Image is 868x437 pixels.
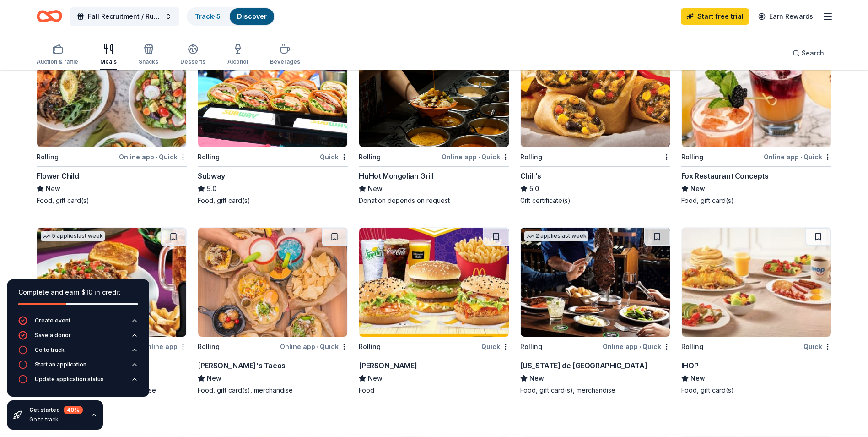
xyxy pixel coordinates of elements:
[681,360,698,371] div: IHOP
[368,373,383,384] span: New
[681,196,831,205] div: Food, gift card(s)
[198,341,220,352] div: Rolling
[18,287,138,298] div: Complete and earn $10 in credit
[524,231,588,241] div: 2 applies last week
[800,153,802,161] span: •
[520,196,670,205] div: Gift certificate(s)
[521,228,670,337] img: Image for Texas de Brazil
[35,317,70,324] div: Create event
[270,58,300,66] div: Beverages
[785,44,831,62] button: Search
[88,11,161,22] span: Fall Recruitment / Rush
[520,386,670,395] div: Food, gift card(s), merchandise
[29,406,83,414] div: Get started
[359,38,509,205] a: Image for HuHot Mongolian Grill2 applieslast weekRollingOnline app•QuickHuHot Mongolian GrillNewD...
[198,38,348,205] a: Image for SubwayRollingQuickSubway5.0Food, gift card(s)
[70,7,179,26] button: Fall Recruitment / Rush
[119,151,187,163] div: Online app Quick
[681,341,703,352] div: Rolling
[46,183,60,194] span: New
[29,416,83,423] div: Go to track
[521,38,670,147] img: Image for Chili's
[681,386,831,395] div: Food, gift card(s)
[359,196,509,205] div: Donation depends on request
[317,343,318,350] span: •
[442,151,509,163] div: Online app Quick
[195,12,221,20] a: Track· 5
[478,153,480,161] span: •
[280,341,348,352] div: Online app Quick
[37,58,78,66] div: Auction & raffle
[18,331,138,345] button: Save a donor
[41,231,105,241] div: 5 applies last week
[18,360,138,375] button: Start an application
[603,341,670,352] div: Online app Quick
[35,346,65,354] div: Go to track
[35,376,104,383] div: Update application status
[681,170,769,181] div: Fox Restaurant Concepts
[198,360,286,371] div: [PERSON_NAME]'s Tacos
[359,360,417,371] div: [PERSON_NAME]
[529,373,544,384] span: New
[37,228,186,337] img: Image for Company Brinker
[520,38,670,205] a: Image for Chili's2 applieslast weekRollingChili's5.0Gift certificate(s)
[681,8,749,25] a: Start free trial
[481,341,509,352] div: Quick
[520,341,542,352] div: Rolling
[187,7,275,26] button: Track· 5Discover
[270,40,300,70] button: Beverages
[139,58,158,66] div: Snacks
[359,341,381,352] div: Rolling
[368,183,383,194] span: New
[198,196,348,205] div: Food, gift card(s)
[359,170,433,181] div: HuHot Mongolian Grill
[520,170,541,181] div: Chili's
[803,341,831,352] div: Quick
[139,40,158,70] button: Snacks
[37,38,186,147] img: Image for Flower Child
[359,228,508,337] img: Image for McDonald's
[198,152,220,163] div: Rolling
[35,361,86,368] div: Start an application
[37,5,62,27] a: Home
[520,152,542,163] div: Rolling
[359,227,509,395] a: Image for McDonald'sRollingQuick[PERSON_NAME]NewFood
[37,227,187,395] a: Image for Company Brinker5 applieslast weekRollingOnline appCompany [PERSON_NAME]NewGift certific...
[237,12,267,20] a: Discover
[156,153,157,161] span: •
[764,151,831,163] div: Online app Quick
[682,38,831,147] img: Image for Fox Restaurant Concepts
[198,386,348,395] div: Food, gift card(s), merchandise
[37,170,79,181] div: Flower Child
[227,40,248,70] button: Alcohol
[681,152,703,163] div: Rolling
[142,341,187,352] div: Online app
[198,170,225,181] div: Subway
[529,183,539,194] span: 5.0
[359,38,508,147] img: Image for HuHot Mongolian Grill
[753,8,819,25] a: Earn Rewards
[37,38,187,205] a: Image for Flower Child4 applieslast weekRollingOnline app•QuickFlower ChildNewFood, gift card(s)
[100,58,117,66] div: Meals
[359,386,509,395] div: Food
[207,373,221,384] span: New
[690,183,705,194] span: New
[37,196,187,205] div: Food, gift card(s)
[359,152,381,163] div: Rolling
[198,38,347,147] img: Image for Subway
[320,151,348,163] div: Quick
[198,228,347,337] img: Image for Torchy's Tacos
[681,38,831,205] a: Image for Fox Restaurant Concepts4 applieslast weekRollingOnline app•QuickFox Restaurant Concepts...
[198,227,348,395] a: Image for Torchy's TacosRollingOnline app•Quick[PERSON_NAME]'s TacosNewFood, gift card(s), mercha...
[18,345,138,360] button: Go to track
[18,316,138,331] button: Create event
[207,183,216,194] span: 5.0
[682,228,831,337] img: Image for IHOP
[520,227,670,395] a: Image for Texas de Brazil2 applieslast weekRollingOnline app•Quick[US_STATE] de [GEOGRAPHIC_DATA]...
[35,332,71,339] div: Save a donor
[802,48,824,59] span: Search
[639,343,641,350] span: •
[18,375,138,389] button: Update application status
[37,152,59,163] div: Rolling
[64,406,83,414] div: 40 %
